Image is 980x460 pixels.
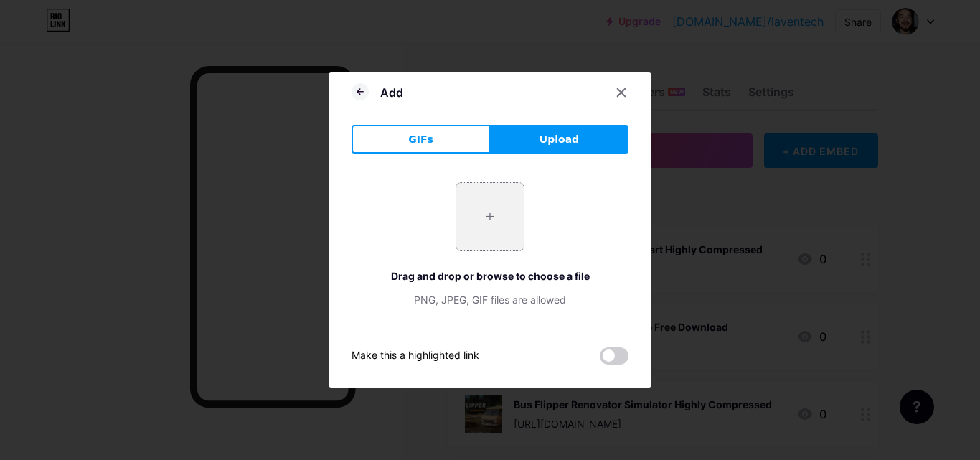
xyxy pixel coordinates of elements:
[352,347,479,365] div: Make this a highlighted link
[352,268,628,283] div: Drag and drop or browse to choose a file
[352,125,490,154] button: GIFs
[352,292,628,307] div: PNG, JPEG, GIF files are allowed
[490,125,628,154] button: Upload
[380,84,403,101] div: Add
[408,132,433,147] span: GIFs
[540,132,579,147] span: Upload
